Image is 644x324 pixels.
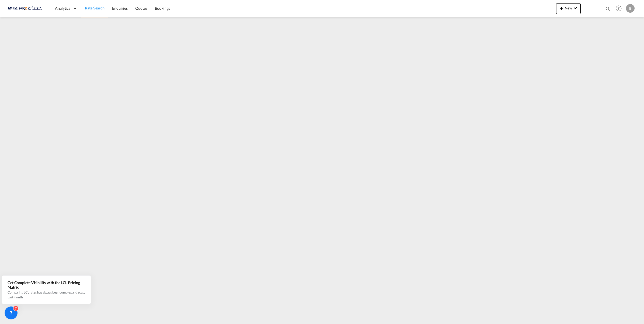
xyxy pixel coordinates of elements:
[112,6,128,11] span: Enquiries
[558,6,579,10] span: New
[8,2,44,15] img: c67187802a5a11ec94275b5db69a26e6.png
[626,4,635,13] div: E
[155,6,170,11] span: Bookings
[614,4,623,13] span: Help
[135,6,147,11] span: Quotes
[556,3,581,14] button: icon-plus 400-fgNewicon-chevron-down
[558,5,565,11] md-icon: icon-plus 400-fg
[85,6,105,10] span: Rate Search
[605,6,611,12] md-icon: icon-magnify
[614,4,626,13] div: Help
[605,6,611,14] div: icon-magnify
[572,5,579,11] md-icon: icon-chevron-down
[55,6,70,11] span: Analytics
